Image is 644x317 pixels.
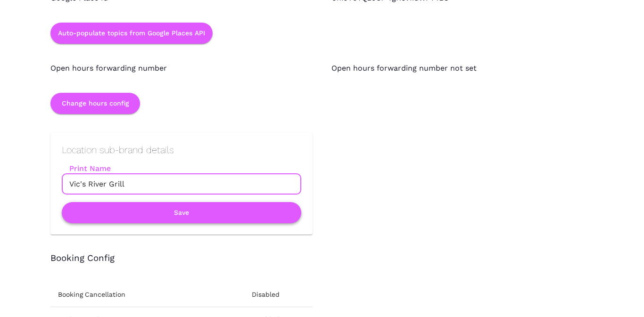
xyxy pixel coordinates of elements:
button: Auto-populate topics from Google Places API [50,23,213,44]
h3: Booking Config [50,253,594,264]
button: Save [62,202,301,223]
td: Booking Cancellation [50,282,244,307]
button: Change hours config [50,93,140,114]
div: Open hours forwarding number [32,44,313,74]
div: Open hours forwarding number not set [313,44,594,74]
h2: Location sub-brand details [62,144,301,155]
td: Disabled [244,282,313,307]
label: Print Name [62,163,301,174]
